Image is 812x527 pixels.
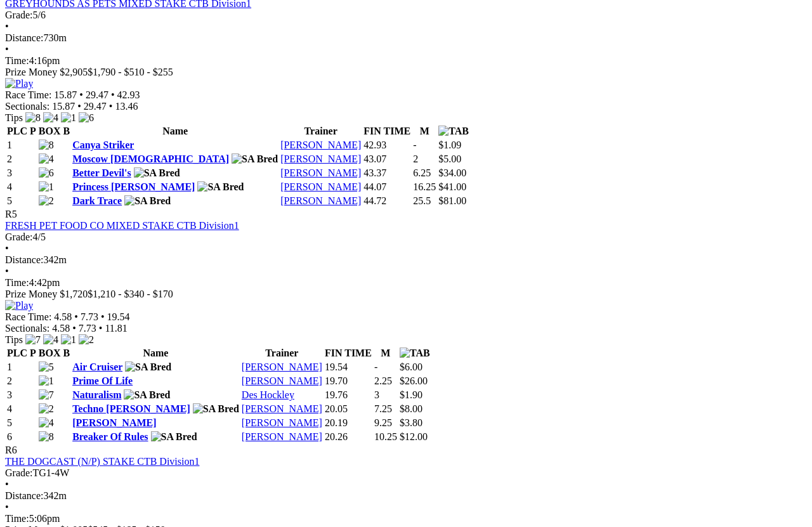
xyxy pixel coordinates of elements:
span: $81.00 [438,195,466,206]
span: $6.00 [400,361,422,372]
span: $1,790 - $510 - $255 [88,67,173,77]
img: SA Bred [124,195,171,207]
img: SA Bred [124,389,170,401]
span: $41.00 [438,181,466,192]
a: [PERSON_NAME] [72,417,156,428]
a: Dark Trace [72,195,122,206]
span: Sectionals: [5,323,49,334]
span: • [72,323,76,334]
span: Sectionals: [5,101,49,112]
div: 342m [5,254,807,266]
span: R6 [5,445,17,455]
img: 4 [43,112,58,124]
a: FRESH PET FOOD CO MIXED STAKE CTB Division1 [5,220,239,231]
img: 4 [39,153,54,165]
text: 16.25 [413,181,436,192]
td: 4 [6,181,37,193]
span: • [5,44,9,55]
div: 5/6 [5,10,807,21]
span: Time: [5,513,29,524]
span: $1.09 [438,140,461,150]
img: SA Bred [197,181,244,193]
a: Techno [PERSON_NAME] [72,403,190,414]
span: Race Time: [5,311,51,322]
img: SA Bred [134,167,180,179]
span: Race Time: [5,89,51,100]
img: 1 [61,334,76,346]
a: Moscow [DEMOGRAPHIC_DATA] [72,153,229,164]
img: TAB [400,348,430,359]
span: B [63,348,70,358]
span: $8.00 [400,403,422,414]
div: 4:16pm [5,55,807,67]
th: FIN TIME [363,125,411,138]
text: - [413,140,416,150]
a: [PERSON_NAME] [242,361,322,372]
td: 1 [6,361,37,374]
th: FIN TIME [324,347,372,360]
span: Time: [5,55,29,66]
td: 1 [6,139,37,152]
th: Trainer [280,125,362,138]
span: • [99,323,103,334]
div: 5:06pm [5,513,807,524]
img: 2 [39,195,54,207]
img: Play [5,78,33,89]
div: 4/5 [5,231,807,243]
span: PLC [7,126,27,136]
div: 730m [5,32,807,44]
img: 8 [39,140,54,151]
span: Distance: [5,490,43,501]
a: Des Hockley [242,389,294,400]
a: Canya Striker [72,140,134,150]
td: 2 [6,375,37,387]
span: 29.47 [86,89,108,100]
text: 25.5 [413,195,431,206]
td: 5 [6,417,37,429]
img: SA Bred [232,153,278,165]
span: Grade: [5,231,33,242]
th: Trainer [241,347,323,360]
th: Name [72,125,278,138]
td: 3 [6,389,37,401]
img: 8 [25,112,41,124]
span: Grade: [5,467,33,478]
a: [PERSON_NAME] [242,417,322,428]
img: 6 [39,167,54,179]
span: BOX [39,126,61,136]
span: • [101,311,105,322]
img: Play [5,300,33,311]
span: 29.47 [84,101,107,112]
div: 4:42pm [5,277,807,289]
td: 44.07 [363,181,411,193]
img: 1 [61,112,76,124]
td: 20.26 [324,431,372,443]
th: Name [72,347,240,360]
th: M [412,125,436,138]
span: Distance: [5,254,43,265]
a: THE DOGCAST (N/P) STAKE CTB Division1 [5,456,199,467]
a: Air Cruiser [72,361,122,372]
td: 44.72 [363,195,411,207]
span: $5.00 [438,153,461,164]
img: 2 [39,403,54,415]
td: 5 [6,195,37,207]
text: 7.25 [374,403,392,414]
td: 4 [6,403,37,415]
span: 15.87 [52,101,75,112]
span: • [5,502,9,512]
img: 1 [39,375,54,387]
span: • [111,89,115,100]
td: 19.54 [324,361,372,374]
span: Grade: [5,10,33,20]
img: 4 [43,334,58,346]
div: 342m [5,490,807,502]
span: • [74,311,78,322]
span: • [5,479,9,490]
td: 19.70 [324,375,372,387]
a: Princess [PERSON_NAME] [72,181,195,192]
img: 1 [39,181,54,193]
span: • [5,243,9,254]
td: 3 [6,167,37,179]
a: [PERSON_NAME] [280,140,361,150]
